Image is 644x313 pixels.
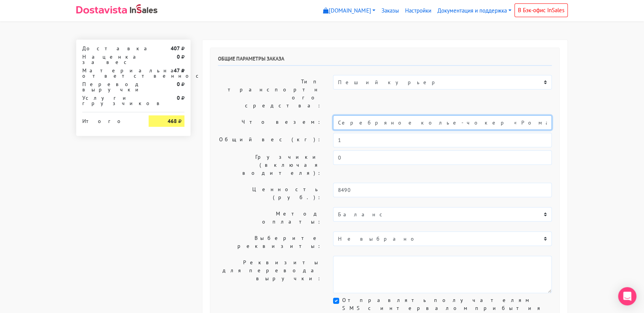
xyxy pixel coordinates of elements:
[174,67,180,74] strong: 47
[320,3,378,18] a: [DOMAIN_NAME]
[212,232,327,253] label: Выберите реквизиты:
[212,256,327,293] label: Реквизиты для перевода выручки:
[177,53,180,60] strong: 0
[77,81,143,92] div: Перевод выручки
[168,118,177,125] strong: 468
[514,3,568,17] a: В Бэк-офис InSales
[82,115,137,124] div: Итого
[76,6,127,14] img: Dostavista - срочная курьерская служба доставки
[130,4,157,13] img: InSales
[77,54,143,65] div: Наценка за вес
[177,81,180,88] strong: 0
[171,45,180,52] strong: 407
[212,75,327,112] label: Тип транспортного средства:
[218,56,552,66] h6: Общие параметры заказа
[212,115,327,130] label: Что везем:
[212,183,327,204] label: Ценность (руб.):
[434,3,514,18] a: Документация и поддержка
[212,207,327,228] label: Метод оплаты:
[378,3,402,18] a: Заказы
[618,287,636,305] div: Open Intercom Messenger
[402,3,434,18] a: Настройки
[77,46,143,51] div: Доставка
[177,94,180,101] strong: 0
[212,150,327,180] label: Грузчики (включая водителя):
[77,68,143,78] div: Материальная ответственность
[77,95,143,106] div: Услуги грузчиков
[212,133,327,147] label: Общий вес (кг):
